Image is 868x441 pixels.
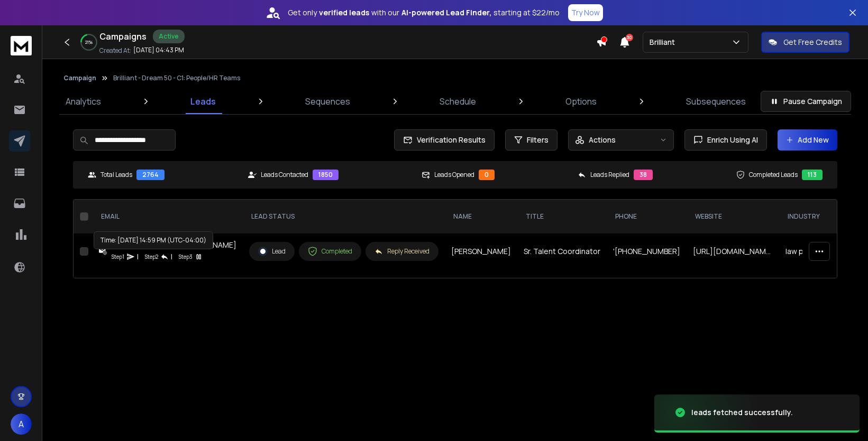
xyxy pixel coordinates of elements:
span: Verification Results [413,135,486,145]
th: industry [779,200,835,233]
td: '[PHONE_NUMBER] [607,233,687,269]
button: A [11,414,32,435]
p: Sequences [305,95,350,108]
button: Campaign [63,74,96,82]
p: Actions [589,135,616,145]
button: Enrich Using AI [684,129,767,151]
a: Leads [184,89,222,114]
p: Analytics [66,95,101,108]
div: leads fetched successfully. [691,407,793,418]
a: Subsequences [680,89,752,114]
td: [PERSON_NAME] [445,233,517,269]
button: Add New [778,129,837,151]
p: Total Leads [100,171,132,179]
a: Analytics [59,89,107,114]
a: Sequences [299,89,357,114]
img: logo [11,36,32,55]
div: Time: [DATE] 14:59 PM (UTC -04:00 ) [94,231,213,249]
div: 1850 [313,170,339,180]
p: Leads Opened [434,171,474,179]
p: Step 2 [145,251,158,262]
p: Get Free Credits [783,37,842,48]
div: 2764 [136,170,165,180]
button: Filters [505,129,558,151]
span: 30 [626,34,633,41]
p: Subsequences [686,95,746,108]
span: Filters [527,135,549,145]
td: law practice [779,233,835,269]
h1: Campaigns [99,30,147,43]
p: Leads [190,95,216,108]
a: Schedule [433,89,482,114]
div: Lead [258,247,286,256]
div: Completed [308,247,352,256]
strong: verified leads [319,7,369,18]
p: Leads Contacted [261,171,308,179]
p: Created At: [99,46,131,55]
button: Verification Results [394,129,495,151]
p: Step 3 [179,251,193,262]
p: Options [565,95,597,108]
p: Leads Replied [590,171,629,179]
p: | [137,251,139,262]
th: LEAD STATUS [243,200,445,233]
p: [DATE] 04:43 PM [133,46,184,54]
td: [URL][DOMAIN_NAME] [687,233,779,269]
div: 38 [634,170,653,180]
a: Options [559,89,603,114]
th: Website [687,200,779,233]
p: Step 1 [112,251,124,262]
th: Phone [607,200,687,233]
div: 113 [802,170,823,180]
p: Completed Leads [749,171,798,179]
p: Try Now [571,7,600,18]
div: 0 [479,170,495,180]
div: Active [153,30,185,43]
div: Reply Received [374,247,430,256]
button: Try Now [568,4,603,21]
p: Brilliant [650,37,679,48]
p: Brilliant - Dream 50 - C1: People/HR Teams [113,74,240,82]
p: | [171,251,172,262]
th: Title [517,200,607,233]
td: Sr. Talent Coordinator [517,233,607,269]
th: EMAIL [93,200,243,233]
p: Get only with our starting at $22/mo [288,7,560,18]
span: Enrich Using AI [703,135,758,145]
button: Get Free Credits [761,32,849,53]
th: NAME [445,200,517,233]
strong: AI-powered Lead Finder, [401,7,491,18]
p: Schedule [440,95,476,108]
p: 21 % [85,39,93,45]
button: Pause Campaign [761,91,851,112]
